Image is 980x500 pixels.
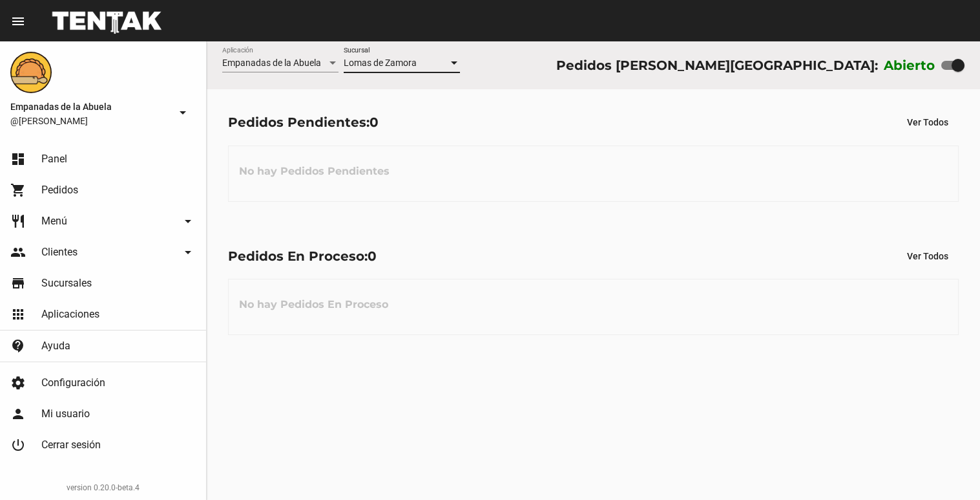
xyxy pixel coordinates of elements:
[222,58,321,68] span: Empanadas de la Abuela
[10,182,26,198] mat-icon: shopping_cart
[10,307,26,322] mat-icon: apps
[228,246,377,266] div: Pedidos En Proceso:
[41,376,105,389] span: Configuración
[228,112,379,133] div: Pedidos Pendientes:
[41,340,70,353] span: Ayuda
[10,213,26,229] mat-icon: restaurant
[229,285,399,324] h3: No hay Pedidos En Proceso
[41,153,67,166] span: Panel
[180,245,196,260] mat-icon: arrow_drop_down
[556,55,878,76] div: Pedidos [PERSON_NAME][GEOGRAPHIC_DATA]:
[41,277,92,290] span: Sucursales
[229,152,400,191] h3: No hay Pedidos Pendientes
[10,276,26,291] mat-icon: store
[907,117,948,127] span: Ver Todos
[368,248,377,264] span: 0
[897,111,959,134] button: Ver Todos
[41,246,78,259] span: Clientes
[884,55,935,76] label: Abierto
[10,52,52,93] img: f0136945-ed32-4f7c-91e3-a375bc4bb2c5.png
[10,338,26,354] mat-icon: contact_support
[41,439,101,451] span: Cerrar sesión
[180,213,196,229] mat-icon: arrow_drop_down
[897,245,959,268] button: Ver Todos
[370,114,379,130] span: 0
[41,308,99,321] span: Aplicaciones
[10,14,26,29] mat-icon: menu
[907,251,948,261] span: Ver Todos
[344,58,417,68] span: Lomas de Zamora
[10,99,170,114] span: Empanadas de la Abuela
[10,114,170,127] span: @[PERSON_NAME]
[41,184,78,197] span: Pedidos
[41,215,67,228] span: Menú
[175,105,191,120] mat-icon: arrow_drop_down
[926,448,967,487] iframe: chat widget
[10,406,26,422] mat-icon: person
[10,151,26,167] mat-icon: dashboard
[10,481,196,494] div: version 0.20.0-beta.4
[10,375,26,391] mat-icon: settings
[41,408,90,420] span: Mi usuario
[10,437,26,453] mat-icon: power_settings_new
[10,245,26,260] mat-icon: people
